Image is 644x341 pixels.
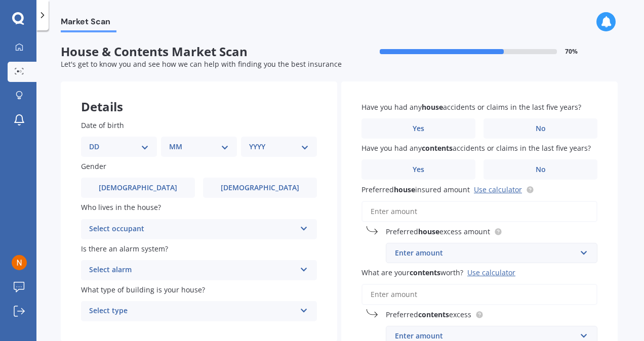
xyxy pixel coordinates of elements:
b: house [422,102,443,112]
input: Enter amount [361,201,597,222]
span: No [536,124,546,133]
span: Preferred excess amount [386,227,490,236]
span: Preferred insured amount [361,185,470,194]
b: house [394,185,415,194]
b: house [418,227,439,236]
b: contents [410,268,440,277]
div: Use calculator [467,268,515,277]
span: 70 % [565,48,578,55]
span: [DEMOGRAPHIC_DATA] [99,184,177,192]
span: Yes [413,124,424,133]
span: Have you had any accidents or claims in the last five years? [361,102,581,112]
b: contents [422,143,453,153]
div: Select alarm [89,264,296,276]
span: What are your worth? [361,268,463,277]
span: Yes [413,165,424,174]
div: Enter amount [395,247,576,259]
div: Select type [89,305,296,317]
span: No [536,165,546,174]
div: Details [61,81,337,112]
span: Have you had any accidents or claims in the last five years? [361,143,591,153]
b: contents [418,310,449,319]
span: Preferred excess [386,310,471,319]
span: Who lives in the house? [81,203,161,212]
div: Select occupant [89,223,296,235]
span: What type of building is your house? [81,285,205,294]
span: Is there an alarm system? [81,244,168,253]
a: Use calculator [474,185,522,194]
img: ACg8ocIZh5z19n8gIcQDE1Kk_iYP9b_-Lu4WIU9yw0p4xaUNPf1NeA=s96-c [12,255,27,270]
span: Gender [81,161,106,171]
span: Let's get to know you and see how we can help with finding you the best insurance [61,59,342,69]
span: House & Contents Market Scan [61,45,339,59]
span: Date of birth [81,120,124,130]
input: Enter amount [361,284,597,305]
span: [DEMOGRAPHIC_DATA] [221,184,299,192]
span: Market Scan [61,17,116,30]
